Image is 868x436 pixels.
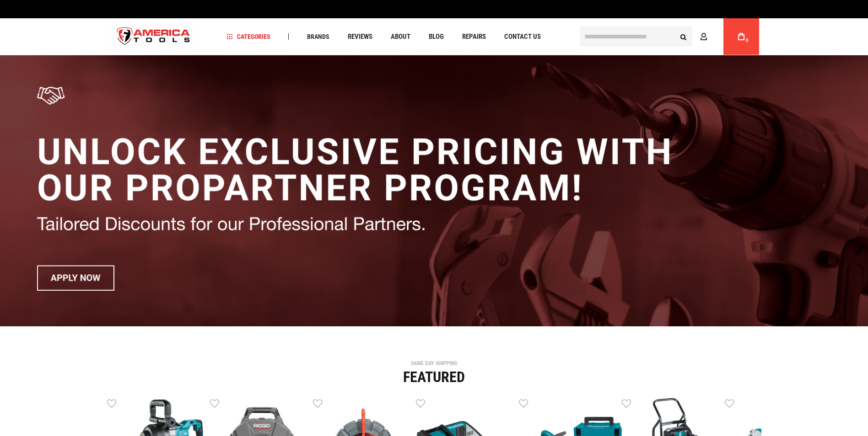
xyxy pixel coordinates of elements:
[458,31,490,43] a: Repairs
[222,31,275,43] a: Categories
[109,20,198,54] img: America Tools
[733,18,750,55] a: 0
[109,20,198,54] a: store logo
[387,31,415,43] a: About
[425,31,448,43] a: Blog
[307,33,329,40] span: Brands
[107,370,761,384] div: Featured
[344,31,377,43] a: Reviews
[226,33,270,40] span: Categories
[303,31,334,43] a: Brands
[675,28,692,45] button: Search
[107,361,761,366] div: SAME DAY SHIPPING
[500,31,545,43] a: Contact Us
[391,33,410,40] span: About
[462,33,486,40] span: Repairs
[429,33,444,40] span: Blog
[348,33,372,40] span: Reviews
[504,33,541,40] span: Contact Us
[746,38,749,43] span: 0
